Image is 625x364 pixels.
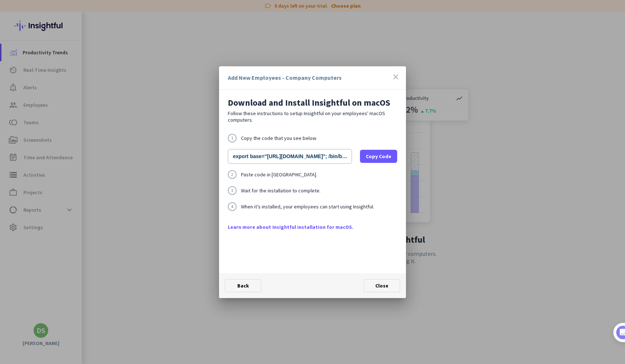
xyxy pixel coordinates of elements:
[225,279,261,292] button: Back
[241,172,317,177] span: Paste code in [GEOGRAPHIC_DATA].
[228,134,237,142] div: 1
[241,204,374,209] span: When it’s installed, your employees can start using Insightful.
[228,223,397,231] a: Learn more about Insightful installation for macOS.
[228,170,237,179] div: 2
[237,282,249,289] span: Back
[364,279,400,292] button: Close
[241,136,317,141] span: Copy the code that you see below.
[366,153,391,160] span: Copy Code
[228,110,397,123] p: Follow these instructions to setup Insightful on your employees' macOS computers.
[241,188,321,193] span: Wait for the installation to complete.
[228,98,397,107] h2: Download and Install Insightful on macOS
[228,186,237,195] div: 3
[360,150,397,163] button: Copy Code
[375,282,388,289] span: Close
[228,75,342,81] div: Add New Employees - Company Computers
[391,73,400,81] i: close
[228,202,237,211] div: 4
